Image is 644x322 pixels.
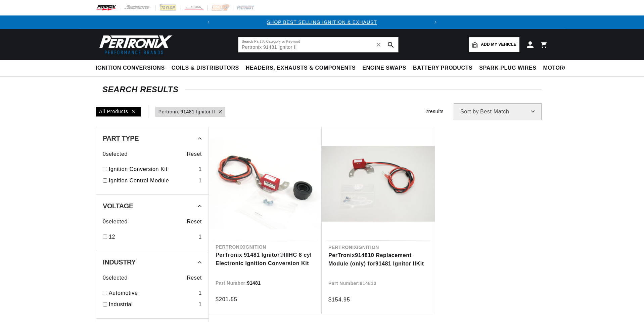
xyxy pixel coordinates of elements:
span: Ignition Conversions [96,65,165,72]
a: Industrial [109,300,196,309]
select: Sort by [454,103,542,120]
a: PerTronix 91481 Ignitor®IIIHC 8 cyl Electronic Ignition Conversion Kit [216,251,315,268]
span: Industry [103,259,136,265]
div: SEARCH RESULTS [102,86,542,93]
div: 1 [198,289,202,297]
span: 2 results [425,109,444,114]
span: Voltage [103,203,133,209]
summary: Spark Plug Wires [476,60,540,76]
a: SHOP BEST SELLING IGNITION & EXHAUST [267,20,377,25]
button: Translation missing: en.sections.announcements.previous_announcement [202,15,215,29]
button: search button [383,37,398,52]
summary: Ignition Conversions [96,60,168,76]
span: 0 selected [103,150,128,158]
span: Reset [187,150,202,158]
span: 0 selected [103,217,128,226]
span: Spark Plug Wires [479,65,536,72]
img: Pertronix [96,33,173,56]
div: Announcement [215,19,429,26]
div: 1 [198,232,202,241]
a: Pertronix 91481 Ignitor II [158,108,215,115]
a: Automotive [109,289,196,297]
div: All Products [96,107,141,117]
a: Ignition Conversion Kit [109,165,196,174]
span: Headers, Exhausts & Components [246,65,356,72]
summary: Battery Products [410,60,476,76]
span: Sort by [460,109,479,114]
slideshow-component: Translation missing: en.sections.announcements.announcement_bar [79,15,565,29]
div: 1 [198,300,202,309]
summary: Motorcycle [540,60,587,76]
div: 1 of 2 [215,19,429,26]
summary: Engine Swaps [359,60,410,76]
a: PerTronix914810 Replacement Module (only) for91481 Ignitor IIKit [328,251,428,268]
a: Add my vehicle [469,37,519,52]
span: Coils & Distributors [172,65,239,72]
a: 12 [109,232,196,241]
span: Part Type [103,135,139,142]
button: Translation missing: en.sections.announcements.next_announcement [429,15,442,29]
input: Search Part #, Category or Keyword [238,37,398,52]
span: Reset [187,217,202,226]
span: Motorcycle [543,65,583,72]
summary: Coils & Distributors [168,60,242,76]
span: Battery Products [413,65,472,72]
a: Ignition Control Module [109,176,196,185]
summary: Headers, Exhausts & Components [242,60,359,76]
span: Add my vehicle [481,41,516,48]
div: 1 [198,176,202,185]
div: 1 [198,165,202,174]
span: Reset [187,274,202,282]
span: Engine Swaps [362,65,406,72]
span: 0 selected [103,274,128,282]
